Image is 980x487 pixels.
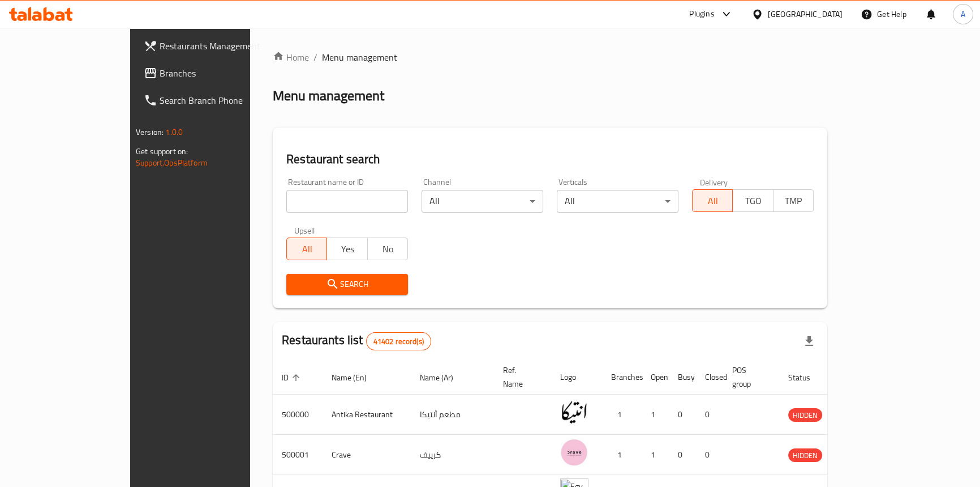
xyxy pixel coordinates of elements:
[286,151,814,168] h2: Restaurant search
[551,360,602,395] th: Logo
[700,178,728,186] label: Delivery
[557,190,678,213] div: All
[136,155,208,170] a: Support.OpsPlatform
[367,238,408,260] button: No
[642,395,669,435] td: 1
[136,125,164,139] span: Version:
[313,50,317,64] li: /
[136,144,188,159] span: Get support on:
[697,193,728,209] span: All
[602,360,642,395] th: Branches
[602,435,642,475] td: 1
[135,87,294,114] a: Search Branch Phone
[669,360,696,395] th: Busy
[165,125,183,139] span: 1.0.0
[796,328,823,355] div: Export file
[273,435,323,475] td: 500001
[768,8,843,20] div: [GEOGRAPHIC_DATA]
[294,226,315,234] label: Upsell
[411,395,494,435] td: مطعم أنتيكا
[286,274,408,295] button: Search
[669,395,696,435] td: 0
[372,241,403,257] span: No
[273,87,384,105] h2: Menu management
[788,371,825,384] span: Status
[295,277,399,291] span: Search
[732,363,766,391] span: POS group
[332,241,363,257] span: Yes
[737,193,768,209] span: TGO
[160,66,285,80] span: Branches
[560,398,588,426] img: Antika Restaurant
[788,409,822,422] span: HIDDEN
[788,449,822,462] span: HIDDEN
[323,435,411,475] td: Crave
[286,238,327,260] button: All
[135,60,294,87] a: Branches
[642,435,669,475] td: 1
[326,238,367,260] button: Yes
[286,190,408,213] input: Search for restaurant name or ID..
[696,435,723,475] td: 0
[696,360,723,395] th: Closed
[160,39,285,53] span: Restaurants Management
[602,395,642,435] td: 1
[411,435,494,475] td: كرييف
[323,395,411,435] td: Antika Restaurant
[961,8,965,20] span: A
[291,241,323,257] span: All
[282,371,303,384] span: ID
[282,332,431,350] h2: Restaurants list
[135,32,294,60] a: Restaurants Management
[773,189,814,212] button: TMP
[692,189,733,212] button: All
[732,189,773,212] button: TGO
[332,371,381,384] span: Name (En)
[322,50,397,64] span: Menu management
[273,395,323,435] td: 500000
[778,193,809,209] span: TMP
[422,190,543,213] div: All
[160,94,285,107] span: Search Branch Phone
[503,363,538,391] span: Ref. Name
[669,435,696,475] td: 0
[420,371,468,384] span: Name (Ar)
[366,332,431,350] div: Total records count
[642,360,669,395] th: Open
[273,50,827,64] nav: breadcrumb
[696,395,723,435] td: 0
[560,438,588,467] img: Crave
[367,336,431,347] span: 41402 record(s)
[689,7,714,21] div: Plugins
